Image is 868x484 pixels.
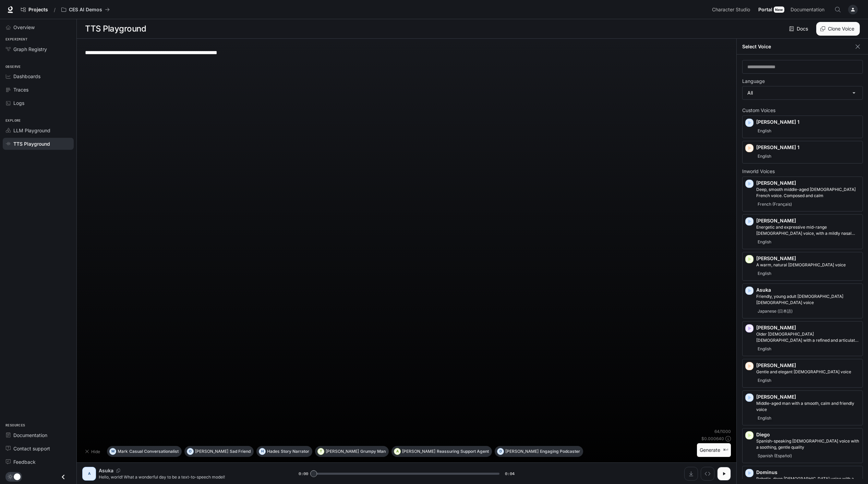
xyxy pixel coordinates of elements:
div: H [259,446,265,457]
p: Hello, world! What a wonderful day to be a text-to-speech model! [99,474,282,480]
span: Overview [13,24,35,31]
p: Friendly, young adult Japanese female voice [756,293,860,306]
div: T [318,446,324,457]
p: Deep, smooth middle-aged male French voice. Composed and calm [756,186,860,199]
button: D[PERSON_NAME]Engaging Podcaster [495,446,583,457]
p: [PERSON_NAME] [195,449,228,453]
p: Hades [267,449,279,453]
a: Graph Registry [3,43,74,55]
div: A [84,468,95,479]
span: French (Français) [756,200,793,208]
p: [PERSON_NAME] [756,180,860,186]
a: Contact support [3,443,74,455]
span: LLM Playground [13,127,50,134]
p: [PERSON_NAME] [756,255,860,262]
button: Download audio [684,467,698,481]
div: M [110,446,116,457]
span: Portal [758,5,772,14]
p: Middle-aged man with a smooth, calm and friendly voice [756,400,860,413]
a: Character Studio [709,3,755,16]
p: Grumpy Man [360,449,386,453]
button: Open Command Menu [831,3,845,16]
a: Feedback [3,456,74,468]
a: Overview [3,21,74,33]
span: Documentation [791,5,824,14]
span: Traces [13,86,28,93]
span: Graph Registry [13,46,47,53]
span: Japanese (日本語) [756,307,794,315]
p: [PERSON_NAME] 1 [756,144,860,151]
div: O [187,446,193,457]
p: [PERSON_NAME] [756,394,860,400]
p: CES AI Demos [69,7,102,13]
a: Documentation [3,429,74,441]
p: Language [742,79,765,84]
span: English [756,414,773,422]
p: 64 / 1000 [714,428,731,434]
p: Gentle and elegant female voice [756,369,860,375]
p: Asuka [99,467,113,474]
span: Dark mode toggle [14,473,21,480]
span: English [756,238,773,246]
span: 0:00 [299,470,308,477]
span: 0:04 [505,470,515,477]
a: Dashboards [3,70,74,82]
button: O[PERSON_NAME]Sad Friend [184,446,254,457]
div: / [51,6,58,13]
button: MMarkCasual Conversationalist [107,446,182,457]
button: T[PERSON_NAME]Grumpy Man [315,446,389,457]
button: Copy Voice ID [113,469,123,473]
div: A [394,446,400,457]
button: All workspaces [58,3,113,16]
div: D [497,446,504,457]
span: Character Studio [712,5,750,14]
a: Go to projects [18,3,51,16]
span: Feedback [13,458,36,465]
p: Casual Conversationalist [129,449,179,453]
a: Docs [788,22,811,36]
p: [PERSON_NAME] [505,449,539,453]
div: All [743,86,863,99]
p: Asuka [756,287,860,293]
button: Inspect [701,467,714,481]
p: [PERSON_NAME] [326,449,359,453]
p: [PERSON_NAME] [756,362,860,369]
button: HHadesStory Narrator [256,446,312,457]
a: Logs [3,97,74,109]
span: English [756,269,773,278]
p: Energetic and expressive mid-range male voice, with a mildly nasal quality [756,224,860,237]
p: Sad Friend [230,449,251,453]
h1: TTS Playground [85,22,146,36]
a: LLM Playground [3,124,74,136]
span: English [756,127,773,135]
p: Dominus [756,469,860,476]
button: Close drawer [56,470,71,484]
a: PortalNew [756,3,787,16]
p: Spanish-speaking male voice with a soothing, gentle quality [756,438,860,450]
button: A[PERSON_NAME]Reassuring Support Agent [391,446,492,457]
span: Logs [13,99,24,107]
span: Documentation [13,432,47,439]
p: Story Narrator [281,449,309,453]
p: Older British male with a refined and articulate voice [756,331,860,343]
span: English [756,345,773,353]
span: Projects [28,7,48,13]
button: Hide [82,446,104,457]
button: Clone Voice [816,22,860,36]
a: Documentation [788,3,830,16]
span: Spanish (Español) [756,452,793,460]
span: English [756,152,773,160]
p: Mark [118,449,128,453]
a: Traces [3,84,74,96]
p: Diego [756,431,860,438]
p: Inworld Voices [742,169,863,174]
p: [PERSON_NAME] [756,324,860,331]
p: $ 0.000640 [701,436,724,441]
span: TTS Playground [13,140,50,147]
p: A warm, natural female voice [756,262,860,268]
p: Reassuring Support Agent [437,449,489,453]
div: New [774,7,784,13]
p: [PERSON_NAME] [756,217,860,224]
span: English [756,376,773,385]
button: Generate⌘⏎ [697,443,731,457]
